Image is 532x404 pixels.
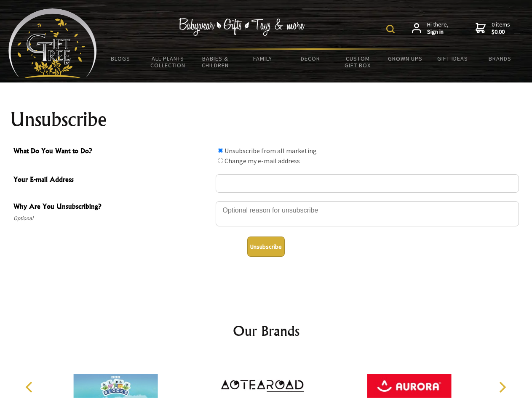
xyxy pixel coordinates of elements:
img: Babywear - Gifts - Toys & more [179,18,305,36]
button: Unsubscribe [247,237,285,257]
a: BLOGS [97,50,144,67]
button: Previous [21,378,40,396]
span: Your E-mail Address [13,174,211,186]
a: Custom Gift Box [334,50,382,74]
a: Babies & Children [192,50,239,74]
img: Babyware - Gifts - Toys and more... [8,8,97,78]
button: Next [493,378,511,396]
label: Unsubscribe from all marketing [225,146,317,155]
a: Gift Ideas [429,50,476,67]
span: What Do You Want to Do? [13,146,211,158]
a: Hi there,Sign in [412,21,449,36]
input: What Do You Want to Do? [218,148,223,153]
h2: Our Brands [17,321,516,341]
input: Your E-mail Address [216,174,519,193]
span: 0 items [492,21,510,36]
span: Optional [13,213,211,223]
h1: Unsubscribe [10,109,522,130]
strong: Sign in [427,28,449,36]
a: All Plants Collection [144,50,192,74]
a: 0 items$0.00 [476,21,510,36]
span: Hi there, [427,21,449,36]
a: Grown Ups [381,50,429,67]
strong: $0.00 [492,28,510,36]
a: Brands [476,50,524,67]
a: Decor [286,50,334,67]
textarea: Why Are You Unsubscribing? [216,201,519,226]
img: product search [386,25,395,33]
span: Why Are You Unsubscribing? [13,201,211,213]
input: What Do You Want to Do? [218,158,223,163]
label: Change my e-mail address [225,157,300,165]
a: Family [239,50,287,67]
